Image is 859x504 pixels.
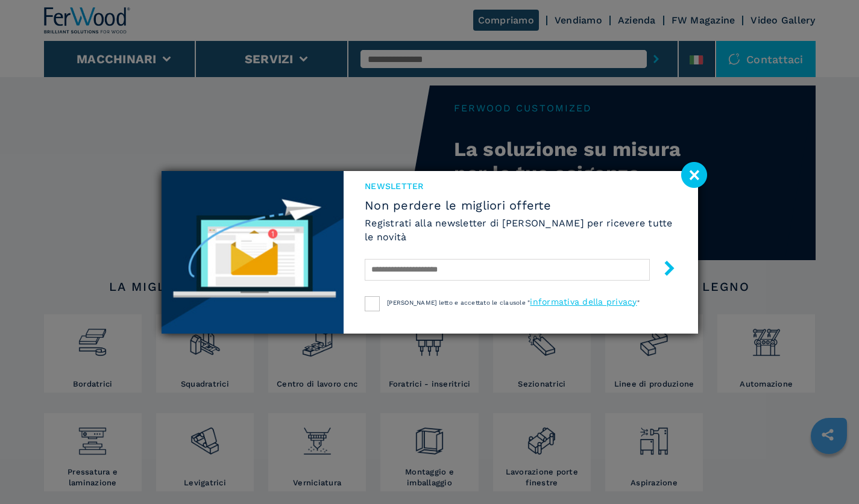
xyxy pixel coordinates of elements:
[162,171,344,334] img: Newsletter image
[637,299,640,306] span: "
[650,256,677,284] button: submit-button
[365,180,676,192] span: NEWSLETTER
[365,198,676,213] span: Non perdere le migliori offerte
[387,299,530,306] span: [PERSON_NAME] letto e accettato le clausole "
[365,216,676,244] h6: Registrati alla newsletter di [PERSON_NAME] per ricevere tutte le novità
[530,297,637,306] a: informativa della privacy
